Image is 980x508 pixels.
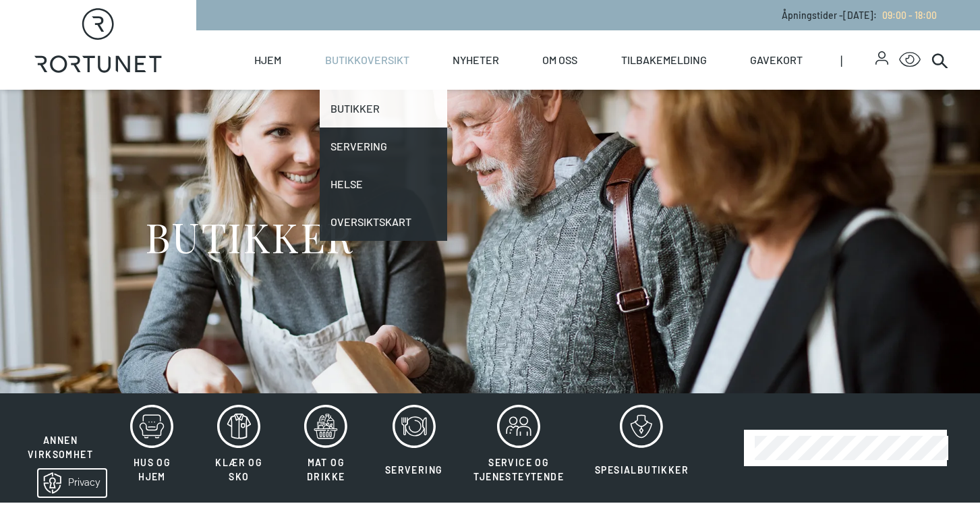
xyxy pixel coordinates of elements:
[542,30,577,90] a: Om oss
[325,30,409,90] a: Butikkoversikt
[782,8,937,22] p: Åpningstider - [DATE] :
[215,457,262,482] span: Klær og sko
[750,30,803,90] a: Gavekort
[134,457,171,482] span: Hus og hjem
[197,404,281,492] button: Klær og sko
[581,404,703,492] button: Spesialbutikker
[385,464,443,476] span: Servering
[621,30,707,90] a: Tilbakemelding
[320,90,447,128] a: Butikker
[320,203,447,241] a: Oversiktskart
[13,465,123,501] iframe: Manage Preferences
[307,457,345,482] span: Mat og drikke
[877,9,937,21] a: 09:00 - 18:00
[284,404,368,492] button: Mat og drikke
[28,434,93,460] span: Annen virksomhet
[13,404,107,462] button: Annen virksomhet
[840,30,875,90] span: |
[882,9,937,21] span: 09:00 - 18:00
[595,464,689,476] span: Spesialbutikker
[110,404,194,492] button: Hus og hjem
[320,128,447,165] a: Servering
[459,404,578,492] button: Service og tjenesteytende
[254,30,281,90] a: Hjem
[473,457,564,482] span: Service og tjenesteytende
[145,211,353,262] h1: BUTIKKER
[899,49,921,71] button: Open Accessibility Menu
[320,165,447,203] a: Helse
[453,30,499,90] a: Nyheter
[371,404,457,492] button: Servering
